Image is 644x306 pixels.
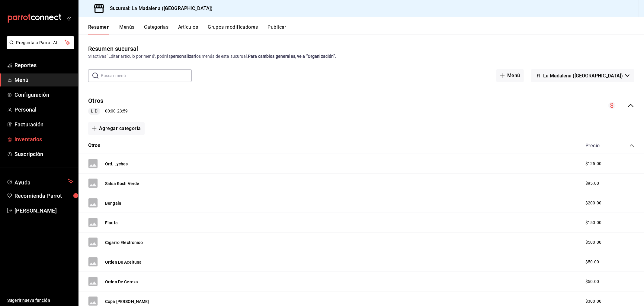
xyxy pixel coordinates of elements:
span: $300.00 [585,298,601,304]
span: $500.00 [585,239,601,246]
span: Suscripción [14,150,73,158]
button: Orden De Aceituna [105,259,142,265]
span: Pregunta a Parrot AI [16,40,65,46]
span: L-D [88,108,100,114]
button: Grupos modificadores [208,24,258,34]
div: Precio [579,143,618,148]
button: Salsa Kosh Verde [105,181,139,187]
span: Configuración [14,91,73,99]
button: Publicar [268,24,286,34]
button: Menú [496,69,524,82]
button: Flauta [105,220,118,226]
span: Reportes [14,61,73,69]
button: Cigarro Electronico [105,239,143,246]
button: Orden De Cereza [105,279,138,285]
div: 00:00 - 23:59 [88,108,128,115]
button: Artículos [178,24,198,34]
span: $150.00 [585,220,601,226]
strong: personalizar [171,54,195,59]
button: Ord. Lyches [105,161,128,167]
span: $50.00 [585,278,599,285]
span: Ayuda [14,178,66,185]
button: Pregunta a Parrot AI [7,36,74,49]
span: Personal [14,106,73,114]
button: Otros [88,96,103,105]
div: Resumen sucursal [88,44,138,53]
span: Inventarios [14,135,73,143]
strong: Para cambios generales, ve a “Organización”. [248,54,336,59]
input: Buscar menú [101,70,192,82]
button: collapse-category-row [630,143,634,148]
span: La Madalena ([GEOGRAPHIC_DATA]) [543,73,623,79]
span: $200.00 [585,200,601,206]
button: open_drawer_menu [66,16,71,21]
div: Si activas ‘Editar artículo por menú’, podrás los menús de esta sucursal. [88,53,634,60]
button: Bengala [105,200,121,206]
div: collapse-menu-row [78,92,644,120]
button: Otros [88,142,100,149]
span: $95.00 [585,180,599,187]
span: $125.00 [585,161,601,167]
span: Menú [14,76,73,84]
button: Agregar categoría [88,122,145,135]
button: Menús [119,24,134,34]
button: La Madalena ([GEOGRAPHIC_DATA]) [531,69,634,82]
button: Resumen [88,24,110,34]
span: Recomienda Parrot [14,192,73,200]
span: $50.00 [585,259,599,265]
span: Facturación [14,120,73,129]
span: [PERSON_NAME] [14,207,73,215]
button: Categorías [144,24,169,34]
a: Pregunta a Parrot AI [4,44,74,50]
button: Copa [PERSON_NAME] [105,298,149,304]
div: navigation tabs [88,24,644,34]
span: Sugerir nueva función [7,297,73,304]
h3: Sucursal: La Madalena ([GEOGRAPHIC_DATA]) [105,5,213,12]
